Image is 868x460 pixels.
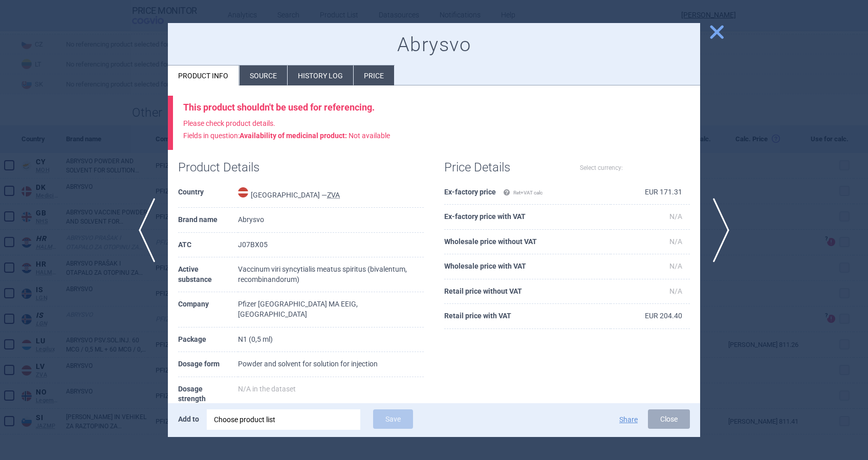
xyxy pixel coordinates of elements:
[354,65,394,85] li: Price
[238,187,248,198] img: Latvia
[611,180,690,205] td: EUR 171.31
[168,65,239,85] li: Product info
[178,160,301,175] h1: Product Details
[238,327,424,353] td: N1 (0,5 ml)
[178,377,238,412] th: Dosage strength
[288,65,353,85] li: History log
[183,102,690,113] div: This product shouldn't be used for referencing.
[238,292,424,327] td: Pfizer [GEOGRAPHIC_DATA] MA EEIG, [GEOGRAPHIC_DATA]
[444,160,567,175] h1: Price Details
[178,180,238,208] th: Country
[669,212,682,221] span: N/A
[444,254,611,279] th: Wholesale price with VAT
[238,257,424,292] td: Vaccinum viri syncytialis meatus spiritus (bivalentum, recombinandorum)
[178,233,238,258] th: ATC
[238,208,424,233] td: Abrysvo
[327,191,340,199] abbr: ZVA — Online database developed by State Agency of Medicines Republic of Latvia.
[178,257,238,292] th: Active substance
[178,292,238,327] th: Company
[183,118,690,142] p: Please check product details. Fields in question:
[611,304,690,329] td: EUR 204.40
[238,352,424,377] td: Powder and solvent for solution for injection
[178,327,238,353] th: Package
[580,159,623,177] label: Select currency:
[240,132,390,140] span: Not available
[669,262,682,270] span: N/A
[444,205,611,230] th: Ex-factory price with VAT
[178,409,199,429] p: Add to
[648,409,690,429] button: Close
[178,33,690,57] h1: Abrysvo
[444,304,611,329] th: Retail price with VAT
[240,132,347,140] strong: Availability of medicinal product :
[207,409,360,430] div: Choose product list
[214,409,353,430] div: Choose product list
[444,230,611,255] th: Wholesale price without VAT
[669,287,682,295] span: N/A
[669,237,682,246] span: N/A
[444,279,611,304] th: Retail price without VAT
[238,180,424,208] td: [GEOGRAPHIC_DATA] —
[238,233,424,258] td: J07BX05
[178,352,238,377] th: Dosage form
[240,65,287,85] li: Source
[503,190,542,195] span: Ret+VAT calc
[619,416,638,423] button: Share
[238,385,296,393] span: N/A in the dataset
[373,409,413,429] button: Save
[178,208,238,233] th: Brand name
[444,180,611,205] th: Ex-factory price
